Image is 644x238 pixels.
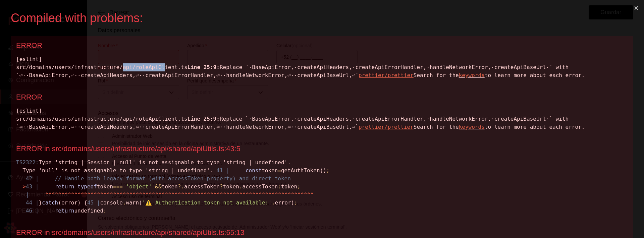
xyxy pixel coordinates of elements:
[272,191,275,198] span: ^
[213,191,217,198] span: ^
[194,191,197,198] span: ^
[52,191,55,198] span: ^
[61,191,65,198] span: ^
[278,191,281,198] span: ^
[16,93,628,102] div: ERROR
[142,199,272,206] span: '⚠️ Authentication token not available:'
[16,107,628,131] div: [eslint] src/domains/users/infrastructure/api/roleApiClient.ts Replace `·BaseApiError,·createApiH...
[26,175,39,182] span: 42 |
[48,191,52,198] span: ^
[252,191,256,198] span: ^
[132,191,136,198] span: ^
[223,191,226,198] span: ^
[326,167,330,174] span: ;
[278,167,281,174] span: =
[187,116,220,122] span: Line 25:9:
[126,191,129,198] span: ^
[191,191,194,198] span: ^
[284,191,288,198] span: ^
[68,191,71,198] span: ^
[16,159,628,215] div: Type 'string | Session | null' is not assignable to type 'string | undefined'. Type 'null' is not...
[16,41,628,50] div: ERROR
[42,199,58,206] span: catch
[459,72,485,78] span: keywords
[181,183,184,190] span: .
[77,191,81,198] span: ^
[246,191,249,198] span: ^
[142,191,146,198] span: ^
[16,159,39,166] span: TS2322:
[207,191,210,198] span: ^
[26,207,39,214] span: 46 |
[11,11,623,25] div: Compiled with problems:
[162,191,165,198] span: ^
[239,191,243,198] span: ^
[220,183,223,190] span: ?
[65,191,68,198] span: ^
[246,167,262,174] span: const
[459,124,485,130] span: keywords
[288,191,291,198] span: ^
[301,191,304,198] span: ^
[100,191,104,198] span: ^
[136,191,139,198] span: ^
[55,183,74,190] span: return
[139,191,142,198] span: ^
[113,183,123,190] span: ===
[155,183,161,190] span: &&
[87,191,91,198] span: ^
[210,191,213,198] span: ^
[158,191,162,198] span: ^
[87,199,100,206] span: 45 |
[113,191,116,198] span: ^
[236,191,239,198] span: ^
[74,191,77,198] span: ^
[239,183,243,190] span: .
[26,191,29,198] span: |
[58,191,61,198] span: ^
[262,191,265,198] span: ^
[55,191,58,198] span: ^
[298,191,301,198] span: ^
[84,191,87,198] span: ^
[310,191,314,198] span: ^
[123,199,126,206] span: .
[146,191,149,198] span: ^
[103,207,107,214] span: ;
[307,191,311,198] span: ^
[110,191,113,198] span: ^
[155,191,159,198] span: ^
[200,191,204,198] span: ^
[174,191,178,198] span: ^
[22,183,26,190] span: >
[71,191,74,198] span: ^
[97,191,100,198] span: ^
[187,191,191,198] span: ^
[16,167,329,214] span: token getAuthToken() token token accessToken token accessToken token } (error) { console warn( er...
[187,64,220,70] span: Line 25:9:
[197,191,201,198] span: ^
[149,191,152,198] span: ^
[229,191,233,198] span: ^
[204,191,207,198] span: ^
[107,191,110,198] span: ^
[265,191,268,198] span: ^
[178,183,181,190] span: ?
[217,191,220,198] span: ^
[16,228,628,237] div: ERROR in src/domains/users/infrastructure/api/shared/apiUtils.ts:65:13
[126,183,152,190] span: 'object'
[26,183,39,190] span: 43 |
[297,183,301,190] span: ;
[226,191,230,198] span: ^
[259,191,262,198] span: ^
[119,191,123,198] span: ^
[278,183,281,190] span: :
[55,207,74,214] span: return
[165,191,168,198] span: ^
[268,191,272,198] span: ^
[103,191,107,198] span: ^
[291,191,294,198] span: ^
[272,199,275,206] span: ,
[129,191,132,198] span: ^
[26,199,39,206] span: 44 |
